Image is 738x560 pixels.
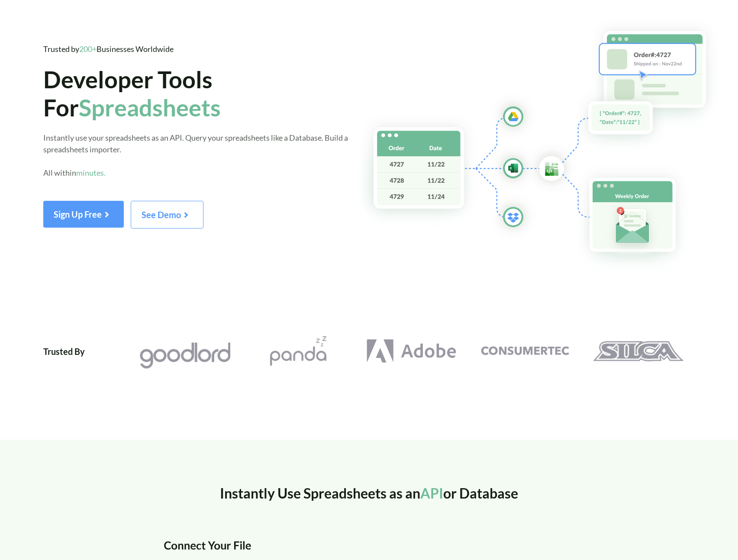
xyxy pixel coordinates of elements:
span: Developer Tools For [43,65,221,122]
img: Consumertec Logo [480,336,570,366]
img: Silca Logo [593,336,683,366]
a: Adobe Logo [355,336,468,366]
a: Consumertec Logo [468,336,581,366]
span: minutes. [76,168,106,177]
div: Instantly Use Spreadsheets as an or Database [87,483,651,538]
div: Trusted By [43,336,85,370]
span: Spreadsheets [79,93,221,122]
img: Pandazzz Logo [253,336,343,366]
button: Sign Up Free [43,201,124,228]
a: See Demo [131,212,203,220]
a: Pandazzz Logo [242,336,355,366]
span: Sign Up Free [54,209,113,219]
span: Instantly use your spreadsheets as an API. Query your spreadsheets like a Database. Build a sprea... [43,133,348,177]
a: Silca Logo [581,336,695,366]
img: Goodlord Logo [139,341,230,370]
span: API [420,485,443,502]
button: See Demo [131,201,203,229]
span: See Demo [142,209,193,220]
img: Adobe Logo [366,336,457,366]
span: Trusted by Businesses Worldwide [43,44,174,54]
span: 200+ [79,44,97,54]
img: Hero Spreadsheet Flow [354,17,738,276]
a: Goodlord Logo [128,336,242,370]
